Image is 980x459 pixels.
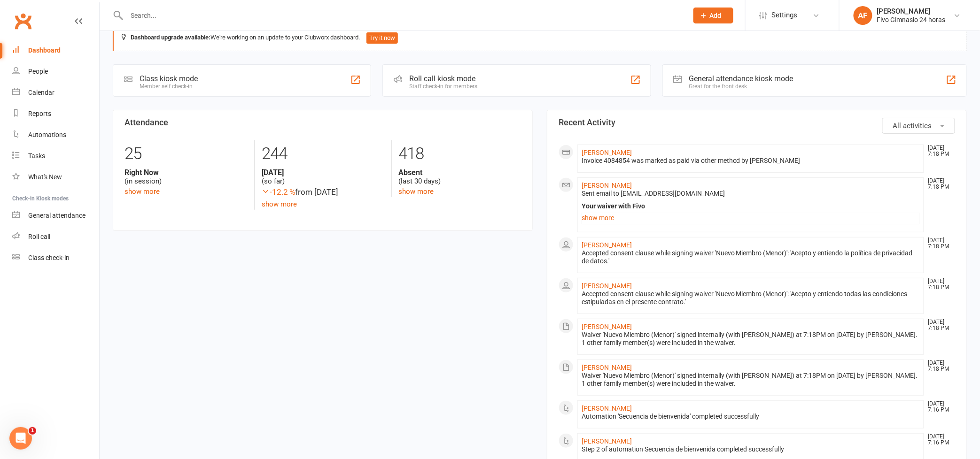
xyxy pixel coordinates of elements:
[710,12,722,19] span: Add
[399,168,521,177] strong: Absent
[124,168,247,186] div: (in session)
[124,187,160,196] a: show more
[924,145,955,157] time: [DATE] 7:18 PM
[124,140,247,168] div: 25
[689,83,793,90] div: Great for the front desk
[582,372,920,388] div: Waiver 'Nuevo Miembro (Menor)' signed internally (with [PERSON_NAME]) at 7:18PM on [DATE] by [PER...
[12,247,99,268] a: Class kiosk mode
[28,173,62,181] div: What's New
[409,74,477,83] div: Roll call kiosk mode
[124,118,521,127] h3: Attendance
[893,122,932,130] span: All activities
[582,437,632,445] a: [PERSON_NAME]
[582,211,920,224] a: show more
[12,124,99,145] a: Automations
[693,8,733,23] button: Add
[29,427,36,435] span: 1
[113,25,967,51] div: We're working on an update to your Clubworx dashboard.
[882,118,955,134] button: All activities
[924,319,955,331] time: [DATE] 7:18 PM
[28,110,51,117] div: Reports
[131,34,210,41] strong: Dashboard upgrade available:
[772,5,798,26] span: Settings
[582,149,632,156] a: [PERSON_NAME]
[262,168,384,186] div: (so far)
[924,237,955,250] time: [DATE] 7:18 PM
[582,202,920,210] div: Your waiver with Fivo
[924,178,955,190] time: [DATE] 7:18 PM
[262,187,295,197] span: -12.2 %
[582,364,632,371] a: [PERSON_NAME]
[28,131,66,138] div: Automations
[262,186,384,199] div: from [DATE]
[140,83,198,90] div: Member self check-in
[399,187,434,196] a: show more
[689,74,793,83] div: General attendance kiosk mode
[28,233,50,240] div: Roll call
[12,103,99,124] a: Reports
[28,89,54,96] div: Calendar
[582,190,725,197] span: Sent email to [EMAIL_ADDRESS][DOMAIN_NAME]
[28,46,61,54] div: Dashboard
[582,157,920,165] div: Invoice 4084854 was marked as paid via other method by [PERSON_NAME]
[12,226,99,247] a: Roll call
[582,182,632,189] a: [PERSON_NAME]
[9,427,32,450] iframe: Intercom live chat
[582,241,632,249] a: [PERSON_NAME]
[399,140,521,168] div: 418
[28,212,86,219] div: General attendance
[28,254,70,261] div: Class check-in
[582,323,632,330] a: [PERSON_NAME]
[12,40,99,61] a: Dashboard
[366,32,398,44] button: Try it now
[924,401,955,413] time: [DATE] 7:16 PM
[582,249,920,265] div: Accepted consent clause while signing waiver 'Nuevo Miembro (Menor)': 'Acepto y entiendo la polít...
[28,68,48,75] div: People
[924,360,955,372] time: [DATE] 7:18 PM
[854,6,872,25] div: AF
[262,140,384,168] div: 244
[924,434,955,446] time: [DATE] 7:16 PM
[582,413,920,421] div: Automation 'Secuencia de bienvenida' completed successfully
[582,282,632,290] a: [PERSON_NAME]
[12,145,99,167] a: Tasks
[124,168,247,177] strong: Right Now
[559,118,955,127] h3: Recent Activity
[877,15,946,24] div: Fivo Gimnasio 24 horas
[924,278,955,291] time: [DATE] 7:18 PM
[12,82,99,103] a: Calendar
[262,168,384,177] strong: [DATE]
[124,9,681,22] input: Search...
[12,205,99,226] a: General attendance kiosk mode
[12,167,99,188] a: What's New
[409,83,477,90] div: Staff check-in for members
[582,290,920,306] div: Accepted consent clause while signing waiver 'Nuevo Miembro (Menor)': 'Acepto y entiendo todas la...
[262,200,297,208] a: show more
[582,331,920,347] div: Waiver 'Nuevo Miembro (Menor)' signed internally (with [PERSON_NAME]) at 7:18PM on [DATE] by [PER...
[11,9,35,33] a: Clubworx
[140,74,198,83] div: Class kiosk mode
[12,61,99,82] a: People
[582,405,632,412] a: [PERSON_NAME]
[877,7,946,15] div: [PERSON_NAME]
[399,168,521,186] div: (last 30 days)
[582,445,920,453] div: Step 2 of automation Secuencia de bienvenida completed successfully
[28,152,45,160] div: Tasks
